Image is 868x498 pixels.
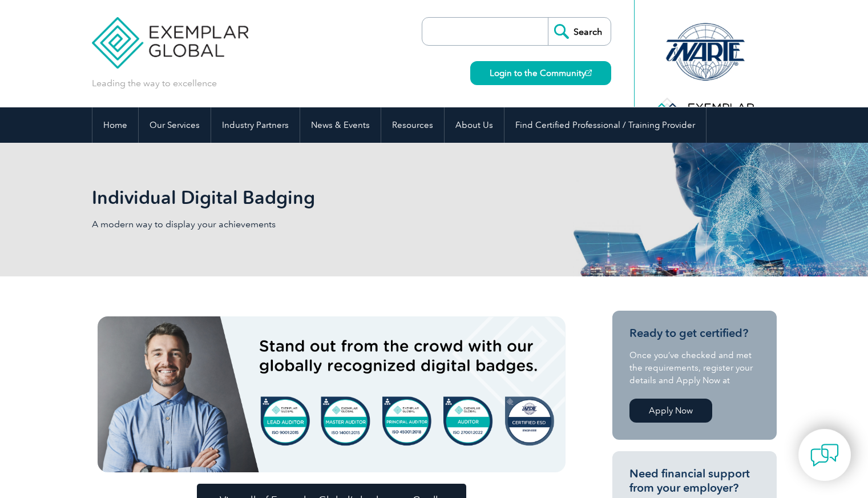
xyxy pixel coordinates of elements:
[92,218,434,231] p: A modern way to display your achievements
[211,107,300,143] a: Industry Partners
[629,326,760,340] h3: Ready to get certified?
[629,467,760,495] h3: Need financial support from your employer?
[98,316,566,472] img: badges
[629,399,712,423] a: Apply Now
[92,107,138,143] a: Home
[586,70,592,76] img: open_square.png
[470,61,611,85] a: Login to the Community
[139,107,211,143] a: Our Services
[381,107,444,143] a: Resources
[92,77,217,90] p: Leading the way to excellence
[445,107,504,143] a: About Us
[548,18,611,45] input: Search
[810,441,839,469] img: contact-chat.png
[300,107,381,143] a: News & Events
[504,107,706,143] a: Find Certified Professional / Training Provider
[92,188,571,207] h2: Individual Digital Badging
[629,349,760,387] p: Once you’ve checked and met the requirements, register your details and Apply Now at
